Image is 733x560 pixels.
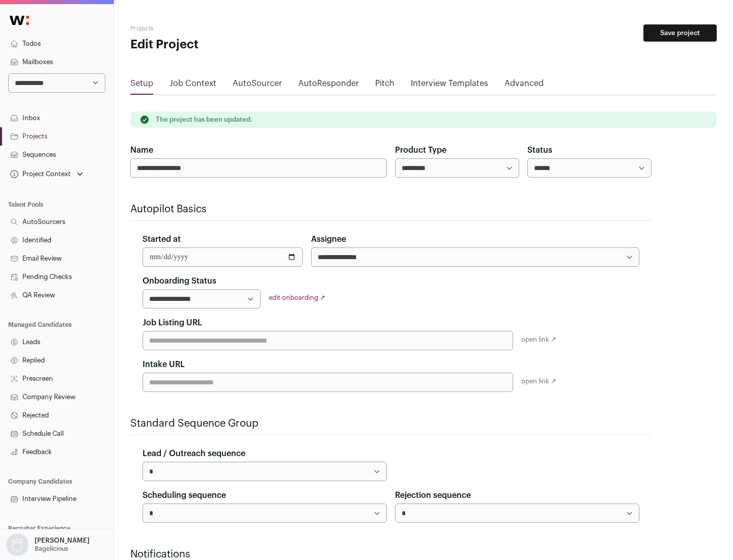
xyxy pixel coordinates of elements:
label: Status [527,144,552,156]
label: Assignee [311,233,346,245]
a: Job Context [170,77,216,94]
a: Interview Templates [411,77,488,94]
label: Started at [143,233,181,245]
h2: Projects [130,24,326,33]
label: Lead / Outreach sequence [143,447,245,460]
button: Open dropdown [4,534,92,556]
a: Pitch [375,77,394,94]
a: AutoSourcer [233,77,282,94]
p: [PERSON_NAME] [35,537,90,545]
a: Advanced [504,77,544,94]
label: Job Listing URL [143,317,202,329]
button: Open dropdown [8,167,85,181]
h2: Standard Sequence Group [130,416,652,431]
a: AutoResponder [298,77,359,94]
h1: Edit Project [130,37,326,53]
label: Rejection sequence [395,489,471,501]
label: Scheduling sequence [143,489,226,501]
a: edit onboarding ↗ [269,294,325,301]
label: Onboarding Status [143,275,216,287]
h2: Autopilot Basics [130,202,652,216]
div: Project Context [8,170,71,178]
label: Intake URL [143,358,185,371]
p: The project has been updated. [156,116,252,124]
p: Bagelicious [35,545,68,553]
label: Product Type [395,144,446,156]
a: Setup [130,77,153,94]
img: Wellfound [4,10,35,31]
label: Name [130,144,153,156]
button: Save project [643,24,717,42]
img: nopic.png [6,534,29,556]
